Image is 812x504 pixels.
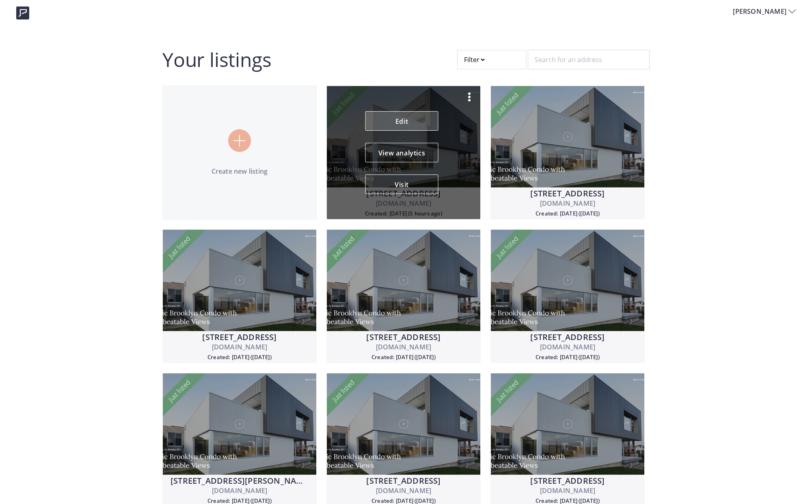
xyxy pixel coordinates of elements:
a: Create new listing [162,86,317,220]
a: Edit [365,111,438,131]
img: logo [16,6,29,19]
span: [PERSON_NAME] [733,6,788,16]
button: View analytics [365,143,438,162]
p: Create new listing [163,166,316,176]
input: Search for an address [528,50,650,69]
button: Visit [365,174,438,194]
h2: Your listings [162,50,271,69]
